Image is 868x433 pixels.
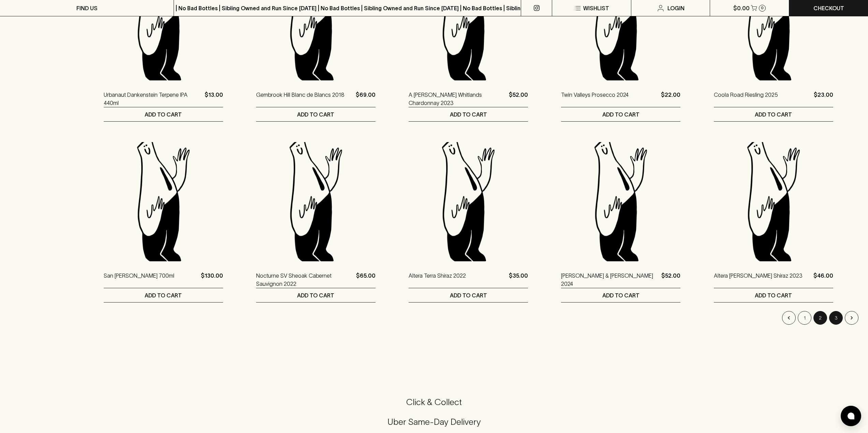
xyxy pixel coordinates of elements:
img: bubble-icon [848,413,854,419]
p: ADD TO CART [145,291,182,299]
p: Checkout [813,4,844,12]
button: ADD TO CART [561,288,680,302]
button: ADD TO CART [561,107,680,121]
p: $0.00 [733,4,750,12]
button: page 2 [813,311,827,325]
p: $52.00 [509,91,528,107]
p: ADD TO CART [297,110,334,119]
a: Gembrook Hill Blanc de Blancs 2018 [256,91,344,107]
p: ADD TO CART [297,291,334,299]
img: Blackhearts & Sparrows Man [256,142,376,261]
a: Urbanaut Dankenstein Terpene IPA 440ml [104,91,202,107]
a: Altera [PERSON_NAME] Shiraz 2023 [714,272,803,288]
nav: pagination navigation [104,311,859,325]
a: Twin Valleys Prosecco 2024 [561,91,629,107]
p: Login [667,4,685,12]
h5: Uber Same-Day Delivery [8,416,860,428]
a: Coola Road Riesling 2025 [714,91,778,107]
p: $23.00 [814,91,833,107]
button: ADD TO CART [714,107,833,121]
p: ADD TO CART [450,291,487,299]
img: Blackhearts & Sparrows Man [104,142,223,261]
p: $69.00 [356,91,376,107]
button: Go to next page [845,311,858,325]
a: San [PERSON_NAME] 700ml [104,272,174,288]
img: Blackhearts & Sparrows Man [561,142,680,261]
p: ADD TO CART [602,291,639,299]
p: ADD TO CART [450,110,487,119]
a: [PERSON_NAME] & [PERSON_NAME] 2024 [561,272,659,288]
button: Go to previous page [782,311,796,325]
p: FIND US [76,4,98,12]
a: Altera Terra Shiraz 2022 [409,272,466,288]
button: ADD TO CART [714,288,833,302]
p: $22.00 [661,91,680,107]
button: ADD TO CART [409,107,528,121]
p: ADD TO CART [755,291,792,299]
p: ADD TO CART [145,110,182,119]
p: $13.00 [205,91,223,107]
button: ADD TO CART [256,288,376,302]
p: $65.00 [356,272,376,288]
p: $52.00 [661,272,680,288]
p: ADD TO CART [755,110,792,119]
img: Blackhearts & Sparrows Man [409,142,528,261]
p: $130.00 [201,272,223,288]
p: $46.00 [813,272,833,288]
button: ADD TO CART [409,288,528,302]
button: ADD TO CART [104,288,223,302]
h5: Click & Collect [8,397,860,408]
button: ADD TO CART [256,107,376,121]
p: ADD TO CART [602,110,639,119]
p: 0 [761,6,764,10]
p: Wishlist [583,4,609,12]
img: Blackhearts & Sparrows Man [714,142,833,261]
a: A [PERSON_NAME] Whitlands Chardonnay 2023 [409,91,506,107]
button: Go to page 3 [829,311,843,325]
button: Go to page 1 [798,311,811,325]
p: $35.00 [509,272,528,288]
button: ADD TO CART [104,107,223,121]
a: Nocturne SV Sheoak Cabernet Sauvignon 2022 [256,272,353,288]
